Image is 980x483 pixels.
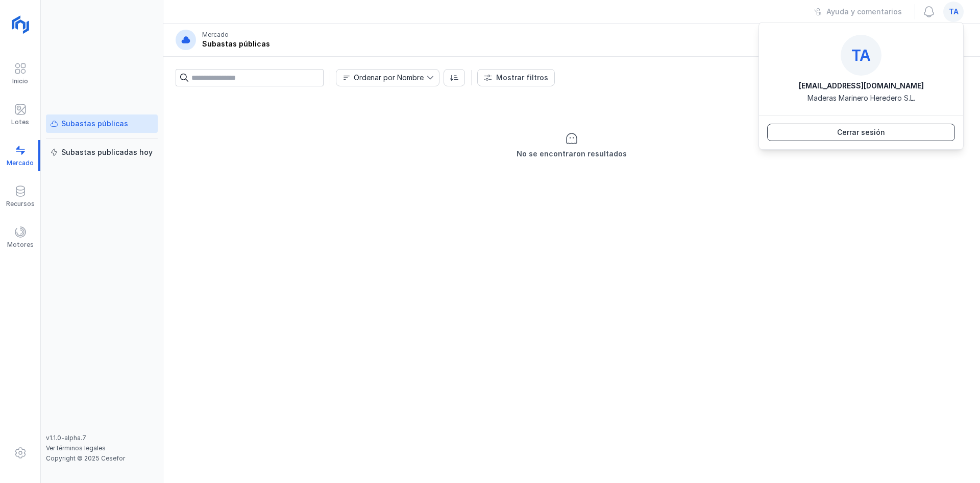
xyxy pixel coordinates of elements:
[61,119,128,129] div: Subastas públicas
[7,241,34,249] div: Motores
[807,3,909,20] button: Ayuda y comentarios
[336,70,427,86] span: Nombre
[807,93,915,103] div: Maderas Marinero Heredero S.L.
[46,444,106,452] a: Ver términos legales
[826,7,902,17] div: Ayuda y comentarios
[517,149,627,159] div: No se encontraron resultados
[799,81,924,91] div: [EMAIL_ADDRESS][DOMAIN_NAME]
[949,7,959,17] span: ta
[46,454,158,463] div: Copyright © 2025 Cesefor
[61,147,153,157] div: Subastas publicadas hoy
[837,127,885,137] div: Cerrar sesión
[46,114,158,133] a: Subastas públicas
[851,46,871,64] span: ta
[12,77,28,85] div: Inicio
[11,118,29,126] div: Lotes
[496,73,548,83] div: Mostrar filtros
[8,12,33,37] img: logoRight.svg
[354,74,424,81] div: Ordenar por Nombre
[202,39,270,49] div: Subastas públicas
[202,31,229,39] div: Mercado
[46,434,158,442] div: v1.1.0-alpha.7
[6,200,35,208] div: Recursos
[46,143,158,162] a: Subastas publicadas hoy
[477,69,555,86] button: Mostrar filtros
[767,124,955,141] button: Cerrar sesión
